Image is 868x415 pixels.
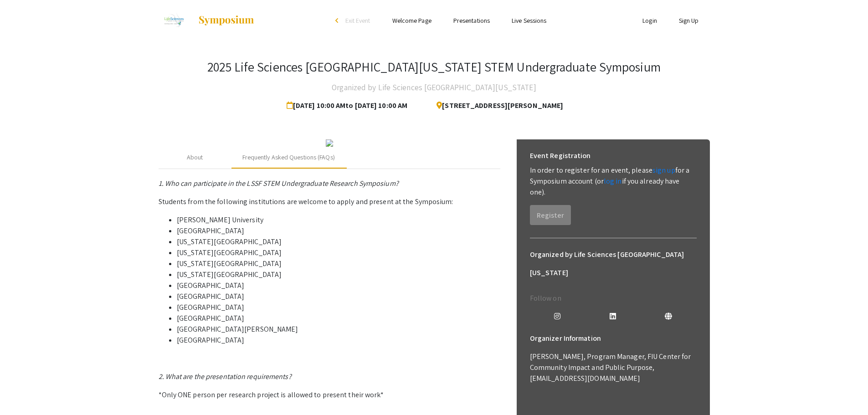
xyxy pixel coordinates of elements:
li: [US_STATE][GEOGRAPHIC_DATA] [177,247,500,258]
span: Exit Event [345,16,370,25]
li: [GEOGRAPHIC_DATA] [177,225,500,236]
li: [US_STATE][GEOGRAPHIC_DATA] [177,269,500,280]
a: Welcome Page [392,16,431,25]
div: arrow_back_ios [335,18,341,23]
p: In order to register for an event, please for a Symposium account (or if you already have one). [530,165,697,198]
a: Presentations [453,16,490,25]
a: 2025 Life Sciences South Florida STEM Undergraduate Symposium [159,9,255,32]
li: [GEOGRAPHIC_DATA][PERSON_NAME] [177,324,500,335]
a: sign up [652,165,675,175]
li: [GEOGRAPHIC_DATA] [177,291,500,302]
li: [US_STATE][GEOGRAPHIC_DATA] [177,258,500,269]
li: [GEOGRAPHIC_DATA] [177,302,500,313]
a: log in [604,176,622,186]
p: Follow on [530,293,697,304]
em: 1. Who can participate in the LSSF STEM Undergraduate Research Symposium? [159,179,399,188]
a: Live Sessions [512,16,546,25]
img: 2025 Life Sciences South Florida STEM Undergraduate Symposium [159,9,189,32]
li: [GEOGRAPHIC_DATA] [177,280,500,291]
img: Symposium by ForagerOne [198,15,255,26]
h3: 2025 Life Sciences [GEOGRAPHIC_DATA][US_STATE] STEM Undergraduate Symposium [207,59,661,75]
button: Register [530,205,571,225]
li: [GEOGRAPHIC_DATA] [177,313,500,324]
p: Students from the following institutions are welcome to apply and present at the Symposium: [159,196,500,207]
div: About [187,153,203,162]
span: [DATE] 10:00 AM to [DATE] 10:00 AM [287,97,411,115]
iframe: Chat [7,374,39,408]
a: Login [642,16,657,25]
p: [PERSON_NAME], Program Manager, FIU Center for Community Impact and Public Purpose, [EMAIL_ADDRES... [530,351,697,384]
img: 32153a09-f8cb-4114-bf27-cfb6bc84fc69.png [326,139,333,147]
li: [PERSON_NAME] University [177,215,500,225]
li: [GEOGRAPHIC_DATA] [177,335,500,346]
p: *Only ONE person per research project is allowed to present their work* [159,389,500,400]
h6: Organized by Life Sciences [GEOGRAPHIC_DATA][US_STATE] [530,246,697,282]
h6: Organizer Information [530,329,697,348]
li: [US_STATE][GEOGRAPHIC_DATA] [177,236,500,247]
div: Frequently Asked Questions (FAQs) [242,153,335,162]
h4: Organized by Life Sciences [GEOGRAPHIC_DATA][US_STATE] [332,78,536,97]
h6: Event Registration [530,147,591,165]
a: Sign Up [679,16,699,25]
em: 2. What are the presentation requirements? [159,372,292,381]
span: [STREET_ADDRESS][PERSON_NAME] [429,97,563,115]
